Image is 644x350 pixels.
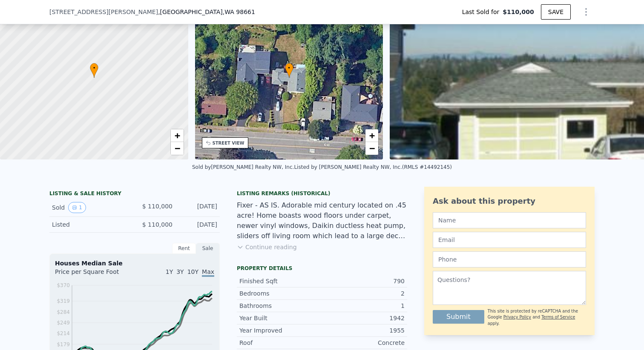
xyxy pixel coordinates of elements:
tspan: $179 [57,341,70,347]
input: Name [433,212,586,228]
span: 10Y [187,268,198,275]
div: Rent [172,243,196,254]
div: Listing Remarks (Historical) [237,190,407,197]
tspan: $249 [57,320,70,326]
span: 1Y [166,268,173,275]
div: 1955 [322,326,405,335]
span: , [GEOGRAPHIC_DATA] [158,8,255,16]
a: Terms of Service [541,315,575,319]
div: Roof [239,339,322,347]
div: [DATE] [179,220,217,229]
span: + [174,130,180,141]
div: Bedrooms [239,289,322,298]
input: Email [433,232,586,248]
a: Zoom out [365,142,378,155]
span: $ 110,000 [142,203,172,210]
div: STREET VIEW [213,140,244,146]
input: Phone [433,251,586,267]
tspan: $284 [57,309,70,315]
span: • [90,64,98,72]
div: Year Built [239,314,322,322]
div: Sale [196,243,220,254]
tspan: $214 [57,330,70,336]
div: • [90,63,98,78]
button: Continue reading [237,243,297,251]
div: • [285,63,293,78]
div: Concrete [322,339,405,347]
button: SAVE [541,4,571,20]
div: 1942 [322,314,405,322]
button: View historical data [68,202,86,213]
a: Privacy Policy [503,315,531,319]
button: Show Options [578,3,595,20]
div: Fixer - AS IS. Adorable mid century located on .45 acre! Home boasts wood floors under carpet, ne... [237,200,407,241]
div: Sold [52,202,128,213]
div: This site is protected by reCAPTCHA and the Google and apply. [488,308,586,327]
a: Zoom in [171,129,184,142]
button: Submit [433,310,484,324]
tspan: $370 [57,282,70,288]
span: Last Sold for [462,8,503,16]
div: 790 [322,277,405,285]
span: $ 110,000 [142,221,172,228]
tspan: $319 [57,298,70,304]
div: Bathrooms [239,302,322,310]
div: 1 [322,302,405,310]
span: 3Y [176,268,184,275]
div: Price per Square Foot [55,267,135,281]
div: Houses Median Sale [55,259,214,267]
span: + [369,130,375,141]
div: Sold by [PERSON_NAME] Realty NW, Inc . [192,164,294,170]
span: , WA 98661 [223,9,255,15]
span: [STREET_ADDRESS][PERSON_NAME] [49,8,158,16]
div: Listed by [PERSON_NAME] Realty NW, Inc. (RMLS #14492145) [294,164,452,170]
span: − [174,143,180,154]
div: Year Improved [239,326,322,335]
div: Ask about this property [433,195,586,207]
a: Zoom out [171,142,184,155]
span: − [369,143,375,154]
div: Finished Sqft [239,277,322,285]
span: Max [202,268,214,277]
div: [DATE] [179,202,217,213]
div: Property details [237,265,407,272]
div: Listed [52,220,128,229]
a: Zoom in [365,129,378,142]
span: • [285,64,293,72]
div: LISTING & SALE HISTORY [49,190,220,199]
div: 2 [322,289,405,298]
span: $110,000 [503,8,534,16]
